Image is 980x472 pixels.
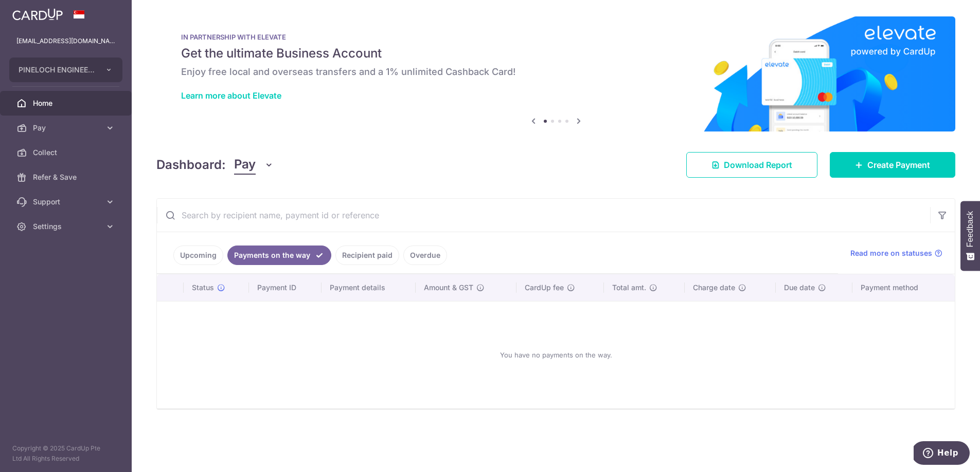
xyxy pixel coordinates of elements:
input: Search by recipient name, payment id or reference [157,199,930,232]
span: Charge date [693,282,735,293]
h6: Enjoy free local and overseas transfers and a 1% unlimited Cashback Card! [181,66,931,78]
span: Pay [33,123,101,133]
button: Pay [234,155,274,175]
span: Due date [784,282,815,293]
span: Pay [234,155,256,175]
a: Recipient paid [335,246,399,265]
a: Create Payment [830,152,955,178]
span: PINELOCH ENGINEERING PTE LTD [19,65,95,75]
th: Payment details [322,274,416,301]
span: Support [33,197,101,207]
span: Download Report [724,159,792,171]
span: Status [192,282,214,293]
a: Upcoming [173,246,223,265]
span: CardUp fee [525,282,564,293]
p: IN PARTNERSHIP WITH ELEVATE [181,33,931,41]
span: Read more on statuses [850,248,932,258]
span: Create Payment [867,159,930,171]
a: Read more on statuses [850,248,942,258]
th: Payment ID [249,274,322,301]
div: You have no payments on the way. [169,310,942,400]
span: Settings [33,221,101,232]
img: Renovation banner [156,16,955,131]
a: Download Report [686,152,817,178]
iframe: Opens a widget where you can find more information [914,441,970,467]
span: Home [33,98,101,108]
button: Feedback - Show survey [960,201,980,271]
span: Collect [33,147,101,158]
h4: Dashboard: [156,156,226,174]
span: Total amt. [612,282,646,293]
th: Payment method [852,274,955,301]
p: [EMAIL_ADDRESS][DOMAIN_NAME] [16,36,115,46]
a: Overdue [403,246,447,265]
span: Refer & Save [33,172,101,182]
img: CardUp [12,8,63,21]
h5: Get the ultimate Business Account [181,45,931,62]
a: Learn more about Elevate [181,90,281,101]
span: Feedback [966,211,975,247]
button: PINELOCH ENGINEERING PTE LTD [9,58,122,82]
span: Amount & GST [424,282,473,293]
a: Payments on the way [227,246,331,265]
